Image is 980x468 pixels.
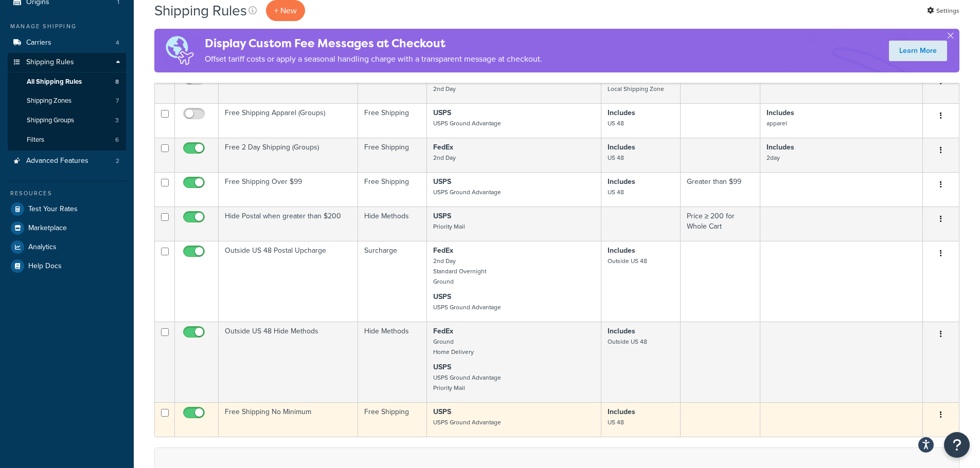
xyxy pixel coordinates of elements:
li: Shipping Rules [8,53,126,151]
span: Marketplace [28,224,67,233]
small: apparel [767,119,787,128]
td: Surcharge [358,241,427,322]
td: Price ≥ 200 for Whole Cart [681,207,760,241]
img: duties-banner-06bc72dcb5fe05cb3f9472aba00be2ae8eb53ab6f0d8bb03d382ba314ac3c341.png [154,29,205,72]
td: Local Free 2nd Day [219,69,358,103]
strong: USPS [433,406,451,417]
td: Free Shipping [358,103,427,138]
small: USPS Ground Advantage Priority Mail [433,373,501,392]
td: Free Shipping Over $99 [219,172,358,207]
small: 2day [767,153,780,162]
a: Carriers 4 [8,33,126,52]
span: Test Your Rates [28,205,78,214]
strong: USPS [433,211,451,221]
small: 2nd Day [433,153,456,162]
span: Advanced Features [26,157,88,165]
span: Shipping Rules [26,58,74,67]
small: USPS Ground Advantage [433,303,501,312]
small: Ground Home Delivery [433,337,474,357]
strong: Includes [767,142,794,153]
span: 7 [116,97,119,105]
span: Shipping Groups [27,116,74,125]
td: Hide Methods [358,207,427,241]
li: Filters [8,130,126,149]
td: Outside US 48 Postal Upcharge [219,241,358,322]
small: Outside US 48 [608,337,647,346]
strong: USPS [433,362,451,372]
a: Marketplace [8,219,126,237]
a: Settings [927,4,959,18]
li: Shipping Groups [8,111,126,130]
span: 8 [115,78,119,86]
strong: USPS [433,291,451,302]
td: Hide Methods [358,322,427,402]
a: Advanced Features 2 [8,152,126,171]
strong: Includes [608,107,635,118]
small: US 48 [608,119,624,128]
strong: FedEx [433,245,453,256]
a: Shipping Zones 7 [8,91,126,110]
small: Local Shipping Zone [608,84,664,93]
strong: Includes [767,107,794,118]
small: 2nd Day [433,84,456,93]
td: Free Shipping [358,402,427,437]
strong: USPS [433,176,451,187]
span: Analytics [28,243,57,252]
a: Filters 6 [8,130,126,149]
strong: Includes [608,245,635,256]
span: 2 [116,157,119,165]
span: 6 [115,136,119,144]
small: Priority Mail [433,222,465,231]
td: Greater than $99 [681,172,760,207]
td: Hide Postal when greater than $200 [219,207,358,241]
a: Test Your Rates [8,200,126,218]
td: Free Shipping No Minimum [219,402,358,437]
small: US 48 [608,188,624,197]
div: Manage Shipping [8,22,126,31]
td: Free Shipping [358,69,427,103]
li: Shipping Zones [8,91,126,110]
strong: Includes [608,406,635,417]
td: Free Shipping [358,138,427,172]
small: USPS Ground Advantage [433,188,501,197]
p: Offset tariff costs or apply a seasonal handling charge with a transparent message at checkout. [205,52,542,66]
span: All Shipping Rules [27,78,82,86]
span: 3 [115,116,119,125]
span: Carriers [26,39,51,47]
a: Learn More [889,41,947,61]
h4: Display Custom Fee Messages at Checkout [205,35,542,52]
strong: USPS [433,107,451,118]
strong: Includes [608,176,635,187]
span: Shipping Zones [27,97,72,105]
a: Shipping Rules [8,53,126,72]
strong: Includes [608,326,635,336]
small: 2nd Day Standard Overnight Ground [433,256,486,286]
span: Help Docs [28,262,62,271]
span: Filters [27,136,44,144]
td: Free Shipping Apparel (Groups) [219,103,358,138]
strong: FedEx [433,326,453,336]
td: Outside US 48 Hide Methods [219,322,358,402]
a: All Shipping Rules 8 [8,72,126,91]
small: Outside US 48 [608,256,647,266]
li: Carriers [8,33,126,52]
h1: Shipping Rules [154,1,247,21]
strong: Includes [608,142,635,153]
button: Open Resource Center [944,432,970,458]
div: Resources [8,189,126,198]
span: 4 [116,39,119,47]
a: Analytics [8,238,126,256]
small: US 48 [608,153,624,162]
strong: FedEx [433,142,453,153]
small: USPS Ground Advantage [433,418,501,427]
small: US 48 [608,418,624,427]
a: Help Docs [8,257,126,275]
td: Free 2 Day Shipping (Groups) [219,138,358,172]
a: Shipping Groups 3 [8,111,126,130]
li: All Shipping Rules [8,72,126,91]
td: Free Shipping [358,172,427,207]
